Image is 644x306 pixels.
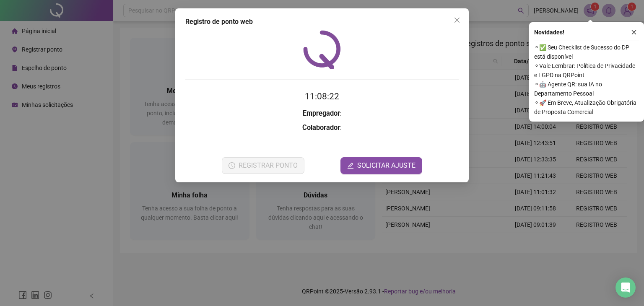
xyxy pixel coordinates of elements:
[534,28,564,37] span: Novidades !
[302,124,340,132] strong: Colaborador
[450,13,464,27] button: Close
[534,98,639,117] span: ⚬ 🚀 Em Breve, Atualização Obrigatória de Proposta Comercial
[534,61,639,80] span: ⚬ Vale Lembrar: Política de Privacidade e LGPD na QRPoint
[185,108,459,119] h3: :
[534,80,639,98] span: ⚬ 🤖 Agente QR: sua IA no Departamento Pessoal
[340,157,422,174] button: editSOLICITAR AJUSTE
[631,29,637,35] span: close
[185,122,459,133] h3: :
[347,162,354,169] span: edit
[303,109,340,117] strong: Empregador
[185,17,459,27] div: Registro de ponto web
[305,91,339,101] time: 11:08:22
[534,43,639,61] span: ⚬ ✅ Seu Checklist de Sucesso do DP está disponível
[357,161,415,171] span: SOLICITAR AJUSTE
[454,17,460,23] span: close
[222,157,304,174] button: REGISTRAR PONTO
[303,30,341,69] img: QRPoint
[615,277,636,298] div: Open Intercom Messenger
